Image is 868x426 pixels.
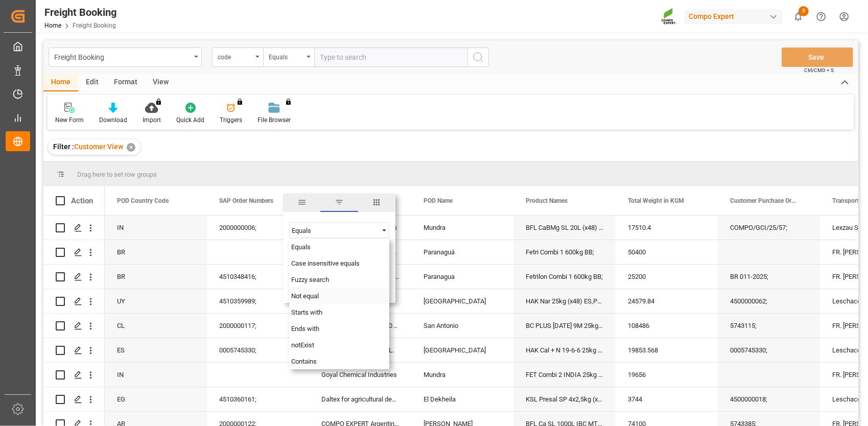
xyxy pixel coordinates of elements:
div: Edit [78,74,106,91]
div: KSL Presal SP 4x2,5kg (x36) WW; [513,387,616,411]
button: Help Center [810,5,833,28]
div: Mundra [411,216,513,240]
div: BR [105,265,207,289]
span: general [283,194,320,212]
div: San Antonio [411,314,513,338]
span: Customer View [74,143,123,151]
div: Mundra [411,363,513,387]
div: El Dekheila [411,387,513,411]
div: Equals [292,227,378,234]
span: Ctrl/CMD + S [804,66,834,74]
div: [GEOGRAPHIC_DATA] [411,338,513,362]
span: SAP Order Numbers [219,197,273,204]
div: Daltex for agricultural development [309,387,411,411]
div: code [218,50,252,62]
div: 4500000018; [718,387,820,411]
div: CL [105,314,207,338]
span: filter [320,194,358,212]
div: 25200 [616,265,718,289]
div: 4510359989; [207,289,309,313]
span: Case insensitive equals [291,259,360,267]
input: Type to search [314,48,467,67]
div: Equals [269,50,303,62]
div: Press SPACE to select this row. [43,240,105,265]
div: Home [43,74,78,91]
div: 108486 [616,314,718,338]
div: UY [105,289,207,313]
div: Quick Add [176,115,204,125]
div: BR 011-2025; [718,265,820,289]
div: 2000000117; [207,314,309,338]
div: COMPO/GCI/25/57; [718,216,820,240]
div: 17510.4 [616,216,718,240]
div: Freight Booking [54,50,191,63]
span: Filter : [53,143,74,151]
button: show 3 new notifications [787,5,810,28]
div: ES [105,338,207,362]
button: open menu [49,48,202,67]
span: Total Weight in KGM [628,197,684,204]
div: Freight Booking [44,5,116,20]
div: IN [105,363,207,387]
div: HAK Cal + N 19-6-6 25kg (x42) WW MTS;HAK Cal + NPK [DATE] 25kg(x42) WW ES,PT;Microlonic Sin Boro ... [513,338,616,362]
div: Goyal Chemical Industries [309,363,411,387]
span: POD Name [424,197,453,204]
span: Not equal [291,292,319,300]
div: 4500000062; [718,289,820,313]
span: Fuzzy search [291,276,329,283]
div: Download [99,115,127,125]
a: Home [44,22,61,29]
div: 50400 [616,240,718,264]
div: 24579.84 [616,289,718,313]
div: New Form [55,115,84,125]
div: FET Combi 2 INDIA 25kg (x18) EN,ES; [513,363,616,387]
div: Compo Expert [685,9,783,24]
button: search button [467,48,489,67]
div: ✕ [127,143,135,152]
div: Press SPACE to select this row. [43,314,105,338]
div: 5743115; [718,314,820,338]
div: Press SPACE to select this row. [43,338,105,363]
div: HAK Nar 25kg (x48) ES,PT,FR,DE,IT MSE UN; [513,289,616,313]
span: 3 [799,6,809,16]
div: Format [106,74,145,91]
div: 2000000006; [207,216,309,240]
div: Action [71,196,93,205]
div: IN [105,216,207,240]
div: 4510348416; [207,265,309,289]
img: Screenshot%202023-09-29%20at%2010.02.21.png_1712312052.png [661,8,677,26]
span: Ends with [291,325,319,333]
button: Save [782,48,853,67]
div: Fetrilon Combi 1 600kg BB; [513,265,616,289]
button: open menu [212,48,263,67]
button: Compo Expert [685,7,787,26]
div: [GEOGRAPHIC_DATA] [411,289,513,313]
span: Product Names [526,197,568,204]
span: Equals [291,243,311,251]
span: Drag here to set row groups [77,171,157,178]
div: BFL CaBMg SL 20L (x48) EN,IN MTO; [513,216,616,240]
div: EG [105,387,207,411]
div: 0005745330; [718,338,820,362]
div: 3744 [616,387,718,411]
span: columns [358,194,395,212]
div: Press SPACE to select this row. [43,216,105,240]
span: Customer Purchase Order Numbers [730,197,799,204]
div: Press SPACE to select this row. [43,289,105,314]
div: Press SPACE to select this row. [43,387,105,412]
div: BR [105,240,207,264]
div: 19853.568 [616,338,718,362]
div: 0005745330; [207,338,309,362]
div: View [145,74,176,91]
div: BC PLUS [DATE] 9M 25kg (x42) WW; [513,314,616,338]
div: 4510360161; [207,387,309,411]
span: POD Country Code [117,197,169,204]
div: 19656 [616,363,718,387]
button: open menu [263,48,314,67]
div: Paranaguá [411,240,513,264]
span: Starts with [291,309,322,316]
span: notExist [291,341,314,349]
div: Press SPACE to select this row. [43,363,105,387]
div: Paranagua [411,265,513,289]
div: Filtering operator [289,222,389,239]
